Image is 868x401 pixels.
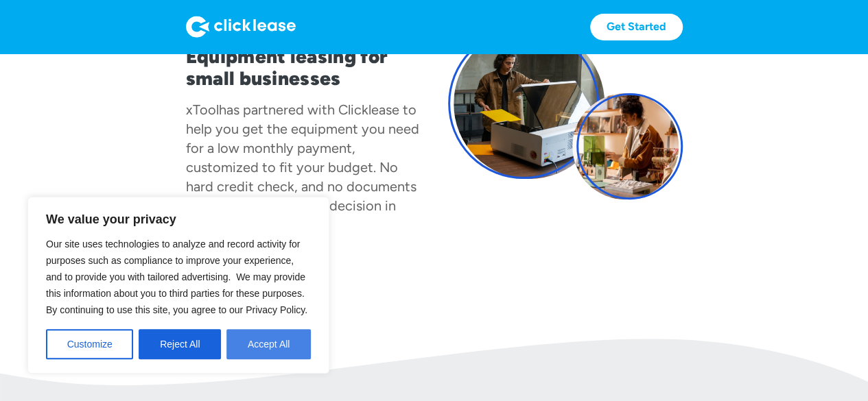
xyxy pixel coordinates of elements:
button: Customize [46,329,133,359]
div: We value your privacy [27,197,329,374]
span: Our site uses technologies to analyze and record activity for purposes such as compliance to impr... [46,239,307,315]
div: xTool [186,101,219,118]
div: has partnered with Clicklease to help you get the equipment you need for a low monthly payment, c... [186,101,419,233]
a: Get Started [590,14,683,40]
img: Logo [186,16,296,38]
p: We value your privacy [46,211,311,228]
button: Accept All [226,329,311,359]
button: Reject All [139,329,221,359]
h1: Equipment leasing for small businesses [186,45,421,89]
